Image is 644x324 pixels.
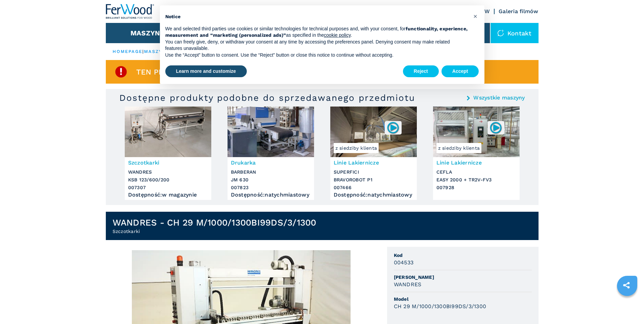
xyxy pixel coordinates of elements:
[228,107,314,200] a: Drukarka BARBERAN JM 630DrukarkaBARBERANJM 630007823Dostępność:natychmiastowy
[497,30,504,36] img: Kontakt
[165,26,468,39] p: We and selected third parties use cookies or similar technologies for technical purposes and, wit...
[165,52,468,59] p: Use the “Accept” button to consent. Use the “Reject” button or close this notice to continue with...
[386,121,400,134] img: 007466
[231,159,311,167] h3: Drukarka
[330,107,417,157] img: Linie Lakiernicze SUPERFICI BRAVOROBOT P1
[394,274,532,281] span: [PERSON_NAME]
[394,281,422,288] h3: WANDRES
[128,193,208,197] div: Dostępność : w magazynie
[334,143,379,153] span: z siedziby klienta
[324,32,351,38] a: cookie policy
[489,121,502,134] img: 007928
[433,107,520,200] a: Linie Lakiernicze CEFLA EASY 2000 + TR2V-FV3z siedziby klienta007928Linie LakierniczeCEFLAEASY 20...
[473,95,525,100] a: Wszystkie maszyny
[442,65,479,78] button: Accept
[142,49,144,54] span: |
[125,107,211,200] a: Szczotkarki WANDRES KSB 123/600/200SzczotkarkiWANDRESKSB 123/600/200007307Dostępność:w magazynie
[165,26,468,38] strong: functionality, experience, measurement and “marketing (personalized ads)”
[470,11,481,22] button: Close this notice
[128,159,208,167] h3: Szczotkarki
[130,29,165,37] button: Maszyny
[499,8,539,14] a: Galeria filmów
[394,259,414,266] h3: 004533
[334,159,413,167] h3: Linie Lakiernicze
[403,65,439,78] button: Reject
[231,193,311,197] div: Dostępność : natychmiastowy
[615,294,639,319] iframe: Chat
[436,143,482,153] span: z siedziby klienta
[334,168,413,192] h3: SUPERFICI BRAVOROBOT P1 007466
[394,302,486,310] h3: CH 29 M/1000/1300BI99DS/3/1300
[436,168,516,192] h3: CEFLA EASY 2000 + TR2V-FV3 007928
[433,107,520,157] img: Linie Lakiernicze CEFLA EASY 2000 + TR2V-FV3
[491,23,539,43] div: Kontakt
[330,107,417,200] a: Linie Lakiernicze SUPERFICI BRAVOROBOT P1z siedziby klienta007466Linie LakierniczeSUPERFICIBRAVOR...
[165,65,247,78] button: Learn more and customize
[394,252,532,259] span: Kod
[231,168,311,192] h3: BARBERAN JM 630 007823
[165,13,468,20] h2: Notice
[473,12,477,20] span: ×
[334,193,413,197] div: Dostępność : natychmiastowy
[119,92,415,103] h3: Dostępne produkty podobne do sprzedawanego przedmiotu
[128,168,208,192] h3: WANDRES KSB 123/600/200 007307
[113,228,316,235] h2: Szczotkarki
[618,277,635,294] a: sharethis
[125,107,211,157] img: Szczotkarki WANDRES KSB 123/600/200
[228,107,314,157] img: Drukarka BARBERAN JM 630
[106,4,154,19] img: Ferwood
[144,49,170,54] a: maszyny
[113,217,316,228] h1: WANDRES - CH 29 M/1000/1300BI99DS/3/1300
[165,39,468,52] p: You can freely give, deny, or withdraw your consent at any time by accessing the preferences pane...
[114,65,128,79] img: SoldProduct
[394,296,532,302] span: Model
[113,49,143,54] a: HOMEPAGE
[436,159,516,167] h3: Linie Lakiernicze
[136,68,283,76] span: Ten przedmiot jest już sprzedany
